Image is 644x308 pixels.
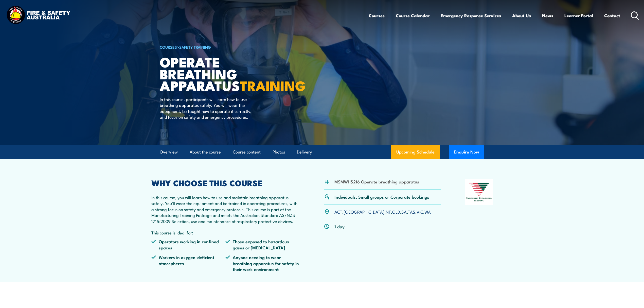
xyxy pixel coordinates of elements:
[334,194,429,200] p: Individuals, Small groups or Corporate bookings
[225,254,299,272] li: Anyone needing to wear breathing apparatus for safety in their work environment
[160,44,285,50] h6: >
[160,44,177,50] a: COURSES
[401,209,407,215] a: SA
[396,9,430,22] a: Course Calendar
[160,56,285,91] h1: Operate Breathing Apparatus
[564,9,593,22] a: Learner Portal
[441,9,501,22] a: Emergency Response Services
[334,224,345,229] p: 1 day
[386,209,391,215] a: NT
[424,209,431,215] a: WA
[297,145,312,159] a: Delivery
[334,209,431,215] p: , , , , , , ,
[334,179,419,184] li: MSMWHS216 Operate breathing apparatus
[465,179,493,205] img: Nationally Recognised Training logo.
[233,145,261,159] a: Course content
[512,9,531,22] a: About Us
[225,238,299,250] li: Those exposed to hazardous gases or [MEDICAL_DATA]
[334,209,342,215] a: ACT
[160,145,178,159] a: Overview
[240,75,306,96] strong: TRAINING
[391,145,440,159] a: Upcoming Schedule
[151,254,225,272] li: Workers in oxygen-deficient atmospheres
[392,209,400,215] a: QLD
[151,238,225,250] li: Operators working in confined spaces
[408,209,415,215] a: TAS
[542,9,553,22] a: News
[344,209,384,215] a: [GEOGRAPHIC_DATA]
[273,145,285,159] a: Photos
[369,9,385,22] a: Courses
[449,145,484,159] button: Enquire Now
[179,44,211,50] a: Safety Training
[151,179,299,186] h2: WHY CHOOSE THIS COURSE
[604,9,620,22] a: Contact
[151,194,299,224] p: In this course, you will learn how to use and maintain breathing apparatus safely. You'll wear th...
[160,96,252,120] p: In this course, participants will learn how to use breathing apparatus safely. You will wear the ...
[417,209,423,215] a: VIC
[190,145,221,159] a: About the course
[151,230,299,235] p: This course is ideal for:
